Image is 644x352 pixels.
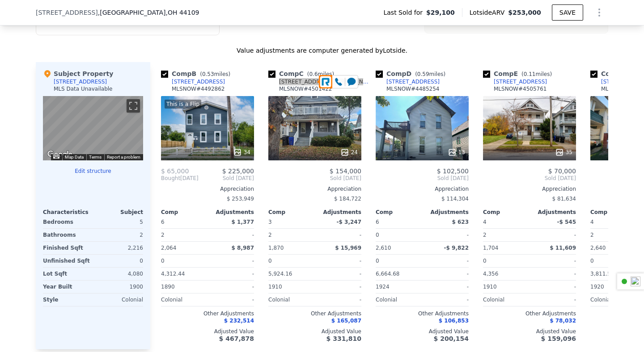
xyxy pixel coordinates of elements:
[590,281,635,293] div: 1920
[483,245,498,251] span: 1,704
[424,293,469,306] div: -
[531,229,576,241] div: -
[557,219,576,225] span: -$ 545
[199,175,254,182] span: Sold [DATE]
[209,293,254,306] div: -
[268,281,313,293] div: 1910
[43,96,143,160] div: Map
[448,148,465,157] div: 13
[89,155,102,159] a: Terms (opens in new tab)
[494,85,547,92] div: MLSNOW # 4505761
[268,293,313,306] div: Colonial
[95,216,143,228] div: 5
[483,69,555,78] div: Comp E
[161,245,176,251] span: 2,064
[36,8,98,17] span: [STREET_ADDRESS]
[508,9,541,16] span: $253,000
[268,258,272,264] span: 0
[219,335,254,342] span: $ 467,878
[376,209,422,216] div: Comp
[552,4,583,21] button: SAVE
[326,335,361,342] span: $ 331,810
[268,271,292,277] span: 5,924.16
[268,328,361,335] div: Adjusted Value
[227,196,254,202] span: $ 253,949
[531,268,576,280] div: -
[424,268,469,280] div: -
[483,310,576,317] div: Other Adjustments
[54,85,113,92] div: MLS Data Unavailable
[590,229,635,241] div: 2
[434,335,469,342] span: $ 200,154
[36,46,608,55] div: Value adjustments are computer generated by Lotside .
[95,268,143,280] div: 4,080
[43,281,91,293] div: Year Built
[268,245,284,251] span: 1,870
[315,209,361,216] div: Adjustments
[268,69,338,78] div: Comp C
[43,209,93,216] div: Characteristics
[202,71,214,77] span: 0.53
[422,209,469,216] div: Adjustments
[65,154,84,160] button: Map Data
[317,255,361,267] div: -
[222,168,254,175] span: $ 225,000
[309,71,318,77] span: 0.6
[95,293,143,306] div: Colonial
[161,293,206,306] div: Colonial
[161,209,208,216] div: Comp
[332,75,345,88] div: Call with RingCentral
[43,69,113,78] div: Subject Property
[209,281,254,293] div: -
[340,148,358,157] div: 24
[376,69,449,78] div: Comp D
[43,229,91,241] div: Bathrooms
[95,229,143,241] div: 2
[161,258,165,264] span: 0
[590,209,637,216] div: Comp
[317,268,361,280] div: -
[426,8,455,17] span: $29,100
[376,245,391,251] span: 2,610
[417,71,429,77] span: 0.59
[483,229,528,241] div: 2
[590,293,635,306] div: Colonial
[43,293,91,306] div: Style
[268,185,361,193] div: Appreciation
[376,281,420,293] div: 1924
[268,78,372,85] a: [STREET_ADDRESS][PERSON_NAME]
[541,335,576,342] span: $ 159,096
[334,196,361,202] span: $ 184,722
[233,148,250,157] div: 34
[161,328,254,335] div: Adjusted Value
[161,78,225,85] a: [STREET_ADDRESS]
[161,281,206,293] div: 1890
[279,85,332,92] div: MLSNOW # 4501422
[555,148,572,157] div: 35
[531,293,576,306] div: -
[424,229,469,241] div: -
[524,71,536,77] span: 0.11
[376,293,420,306] div: Colonial
[376,78,440,85] a: [STREET_ADDRESS]
[172,78,225,85] div: [STREET_ADDRESS]
[95,255,143,267] div: 0
[209,229,254,241] div: -
[209,268,254,280] div: -
[383,8,426,17] span: Last Sold for
[483,328,576,335] div: Adjusted Value
[590,219,594,225] span: 4
[376,175,469,182] span: Sold [DATE]
[45,149,75,160] img: Google
[43,168,143,175] button: Edit structure
[386,78,440,85] div: [STREET_ADDRESS]
[590,258,594,264] span: 0
[531,255,576,267] div: -
[268,209,315,216] div: Comp
[548,168,576,175] span: $ 70,000
[376,219,379,225] span: 6
[43,216,91,228] div: Bedrooms
[483,175,576,182] span: Sold [DATE]
[268,175,361,182] span: Sold [DATE]
[590,4,608,21] button: Show Options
